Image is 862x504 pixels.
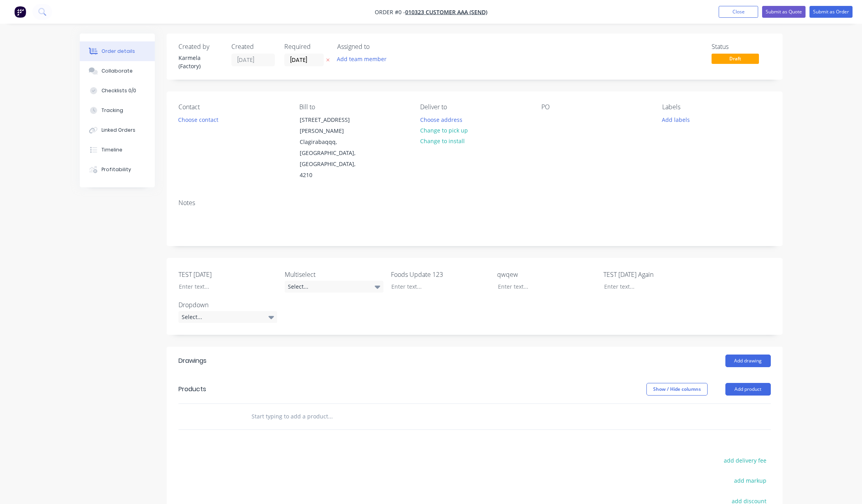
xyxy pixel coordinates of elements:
button: Checklists 0/0 [80,81,155,101]
label: TEST [DATE] Again [603,270,702,279]
a: 010323 Customer AAA (Send) [405,8,487,16]
button: Choose address [416,114,466,125]
div: Status [712,43,771,50]
div: Drawings [178,356,207,366]
button: Add product [725,383,771,396]
button: Choose contact [174,114,222,125]
button: add delivery fee [720,455,771,466]
div: Labels [662,103,770,111]
div: Collaborate [101,67,133,75]
button: Change to pick up [416,125,472,136]
button: add markup [730,475,771,486]
div: Contact [178,103,287,111]
div: Select... [178,311,277,323]
button: Add labels [658,114,694,125]
div: PO [541,103,650,111]
div: Order details [101,48,135,55]
input: Start typing to add a product... [251,409,409,424]
div: Bill to [299,103,408,111]
button: Change to install [416,136,469,146]
div: Select... [285,281,383,293]
div: Deliver to [420,103,528,111]
div: Checklists 0/0 [101,87,136,94]
img: Factory [14,6,26,18]
button: Show / Hide columns [646,383,708,396]
div: [STREET_ADDRESS][PERSON_NAME] [300,114,365,136]
span: Draft [712,54,759,63]
button: Profitability [80,160,155,179]
div: Assigned to [337,43,416,50]
div: Created [231,43,275,50]
button: Linked Orders [80,120,155,140]
button: Add team member [332,54,391,64]
div: Created by [178,43,222,50]
div: Karmela (Factory) [178,54,222,70]
button: Submit as Quote [762,6,806,18]
span: Order #0 - [375,8,405,16]
div: Notes [178,199,771,207]
div: Clagirabaqqq, [GEOGRAPHIC_DATA], [GEOGRAPHIC_DATA], 4210 [300,136,365,181]
div: Required [284,43,328,50]
div: Tracking [101,107,123,114]
div: Profitability [101,166,131,173]
button: Submit as Order [809,6,853,18]
div: [STREET_ADDRESS][PERSON_NAME]Clagirabaqqq, [GEOGRAPHIC_DATA], [GEOGRAPHIC_DATA], 4210 [293,114,372,181]
div: Products [178,385,206,394]
label: Foods Update 123 [391,270,490,279]
div: Timeline [101,146,122,153]
label: TEST [DATE] [178,270,277,279]
div: Linked Orders [101,127,135,134]
button: Tracking [80,101,155,120]
button: Close [719,6,758,18]
button: Collaborate [80,61,155,81]
button: Timeline [80,140,155,160]
label: Dropdown [178,300,277,310]
label: Multiselect [285,270,383,279]
button: Order details [80,41,155,61]
label: qwqew [497,270,596,279]
button: Add drawing [725,355,771,367]
button: Add team member [337,54,391,64]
